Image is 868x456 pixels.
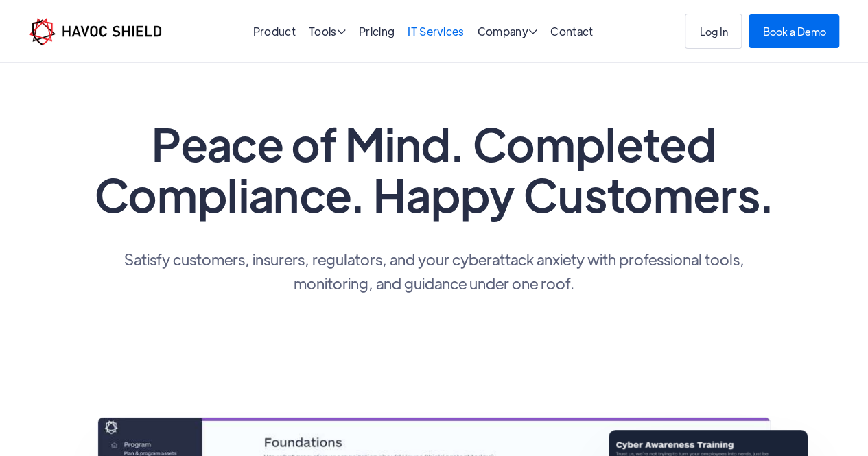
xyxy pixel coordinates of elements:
[359,24,395,38] a: Pricing
[640,308,868,456] iframe: Chat Widget
[91,118,777,219] h1: Peace of Mind. Completed Compliance. Happy Customers.
[253,24,296,38] a: Product
[408,24,465,38] a: IT Services
[478,26,538,39] div: Company
[478,26,538,39] div: Company
[528,26,537,37] span: 
[29,18,161,45] a: home
[29,18,161,45] img: Havoc Shield logo
[550,24,593,38] a: Contact
[309,26,346,39] div: Tools
[749,14,839,48] a: Book a Demo
[91,247,777,295] p: Satisfy customers, insurers, regulators, and your cyberattack anxiety with professional tools, mo...
[309,26,346,39] div: Tools
[685,14,742,49] a: Log In
[337,26,346,37] span: 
